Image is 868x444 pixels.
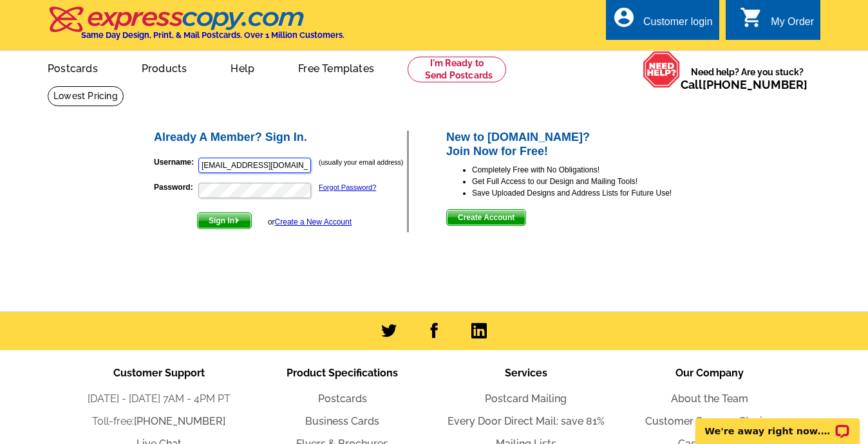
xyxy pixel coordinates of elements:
a: account_circle Customer login [612,14,713,30]
a: shopping_cart My Order [740,14,814,30]
a: Postcards [318,393,367,405]
a: Free Templates [278,52,395,82]
a: Products [121,52,208,82]
small: (usually your email address) [319,158,403,166]
i: shopping_cart [740,6,763,29]
a: Create a New Account [275,217,352,227]
a: Business Cards [305,415,379,427]
h2: New to [DOMAIN_NAME]? Join Now for Free! [446,131,716,158]
button: Create Account [446,209,526,226]
li: [DATE] - [DATE] 7AM - 4PM PT [67,391,250,407]
li: Toll-free: [67,414,250,429]
a: Customer Success Stories [645,415,773,427]
a: Postcard Mailing [485,393,567,405]
h4: Same Day Design, Print, & Mail Postcards. Over 1 Million Customers. [81,30,344,40]
span: Services [505,367,547,379]
span: Create Account [447,210,525,225]
button: Sign In [197,212,252,229]
a: Postcards [27,52,118,82]
span: Call [681,78,807,91]
img: button-next-arrow-white.png [234,217,240,223]
li: Get Full Access to our Design and Mailing Tools! [472,176,716,187]
iframe: LiveChat chat widget [687,403,868,444]
span: Sign In [198,213,251,228]
li: Save Uploaded Designs and Address Lists for Future Use! [472,187,716,199]
div: or [268,216,352,228]
span: Need help? Are you stuck? [681,66,814,91]
span: Product Specifications [287,367,398,379]
span: Our Company [675,367,744,379]
h2: Already A Member? Sign In. [154,131,407,145]
div: My Order [771,16,814,34]
img: help [643,51,681,88]
label: Username: [154,156,197,168]
label: Password: [154,181,197,193]
span: Customer Support [113,367,205,379]
i: account_circle [612,6,636,29]
li: Completely Free with No Obligations! [472,164,716,176]
a: [PHONE_NUMBER] [134,415,225,427]
a: Every Door Direct Mail: save 81% [448,415,605,427]
div: Customer login [643,16,713,34]
a: Forgot Password? [319,183,376,191]
a: Help [210,52,275,82]
a: Same Day Design, Print, & Mail Postcards. Over 1 Million Customers. [48,15,344,40]
a: About the Team [671,393,748,405]
a: [PHONE_NUMBER] [703,78,807,91]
